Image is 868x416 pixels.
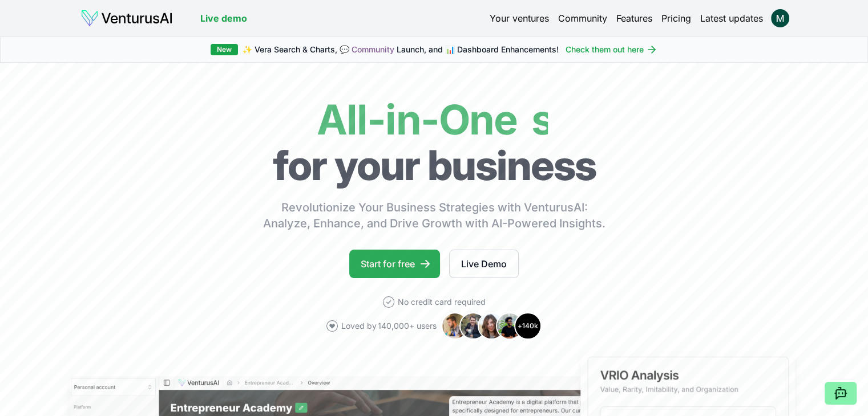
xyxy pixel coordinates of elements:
img: Avatar 4 [496,312,523,340]
a: Community [558,11,607,25]
a: Start for free [349,250,440,278]
a: Pricing [661,11,691,25]
a: Check them out here [566,44,657,55]
img: Avatar 2 [459,312,487,340]
img: logo [80,9,173,27]
a: Community [352,44,394,54]
a: Live Demo [449,250,519,278]
div: New [211,44,238,55]
a: Live demo [200,11,247,25]
span: ✨ Vera Search & Charts, 💬 Launch, and 📊 Dashboard Enhancements! [243,44,559,55]
a: Features [616,11,652,25]
img: Avatar 1 [441,312,469,340]
a: Your ventures [490,11,549,25]
img: Avatar 3 [478,312,505,340]
img: ACg8ocKVraOs96Rk_geyADKZD1hutP9gfKYV98PZ0PpDZj3zYxzahQ=s96-c [771,9,789,27]
a: Latest updates [700,11,763,25]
